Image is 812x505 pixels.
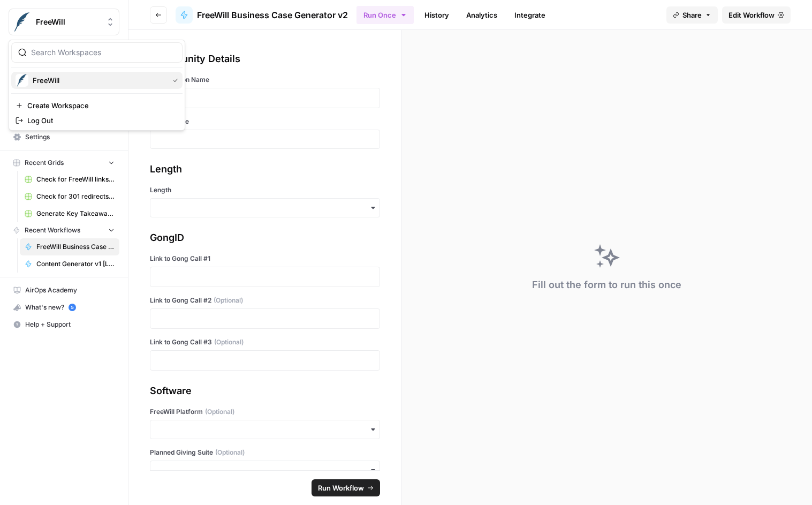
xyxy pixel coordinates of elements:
span: Run Workflow [318,483,364,493]
img: FreeWill Logo [16,74,28,87]
button: Share [666,6,718,24]
button: Workspace: FreeWill [9,9,119,35]
a: Log Out [11,113,183,128]
div: Length [150,162,380,177]
a: Settings [9,129,119,146]
button: Run Workflow [312,479,380,496]
button: Recent Workflows [9,222,119,238]
a: Content Generator v1 [LIVE] [20,255,119,273]
label: Planned Giving Suite [150,448,380,457]
a: Edit Workflow [722,6,791,24]
a: Generate Key Takeaways from Webinar Transcripts [20,205,119,222]
span: (Optional) [214,337,244,347]
a: 5 [69,304,76,311]
button: Recent Grids [9,155,119,171]
a: Analytics [460,6,504,24]
span: (Optional) [214,296,243,305]
span: Create Workspace [27,100,174,111]
span: Content Generator v1 [LIVE] [36,259,115,269]
span: FreeWill [33,75,164,86]
div: Opportunity Details [150,51,380,66]
label: Link to Gong Call #3 [150,337,380,347]
div: Workspace: FreeWill [9,40,185,131]
a: Check for FreeWill links on partner's external website [20,171,119,188]
a: Create Workspace [11,98,183,113]
span: Settings [25,132,115,142]
span: Share [682,10,702,20]
span: Help + Support [25,320,115,329]
div: GongID [150,230,380,245]
span: Recent Workflows [25,225,80,235]
button: Run Once [356,6,414,24]
span: FreeWill [36,17,101,27]
label: Annual Price [150,117,380,126]
div: Software [150,383,380,398]
span: Generate Key Takeaways from Webinar Transcripts [36,209,115,218]
a: AirOps Academy [9,282,119,299]
img: FreeWill Logo [12,12,32,32]
a: FreeWill Business Case Generator v2 [176,6,348,24]
label: Link to Gong Call #2 [150,296,380,305]
button: What's new? 5 [9,299,119,316]
span: (Optional) [205,407,234,417]
span: Edit Workflow [728,10,775,20]
span: Check for FreeWill links on partner's external website [36,175,115,184]
span: FreeWill Business Case Generator v2 [197,9,348,21]
span: Log Out [27,115,174,126]
a: FreeWill Business Case Generator v2 [20,238,119,255]
label: Organization Name [150,75,380,85]
input: Search Workspaces [31,47,176,58]
label: Length [150,185,380,195]
text: 5 [71,305,73,310]
div: What's new? [9,299,119,315]
span: AirOps Academy [25,285,115,295]
span: FreeWill Business Case Generator v2 [36,242,115,252]
span: Check for 301 redirects on page Grid [36,192,115,201]
span: (Optional) [215,448,245,457]
a: Integrate [508,6,552,24]
label: FreeWill Platform [150,407,380,417]
div: Fill out the form to run this once [532,277,681,292]
a: Check for 301 redirects on page Grid [20,188,119,205]
a: History [418,6,456,24]
span: Recent Grids [25,158,64,168]
label: Link to Gong Call #1 [150,254,380,263]
button: Help + Support [9,316,119,333]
